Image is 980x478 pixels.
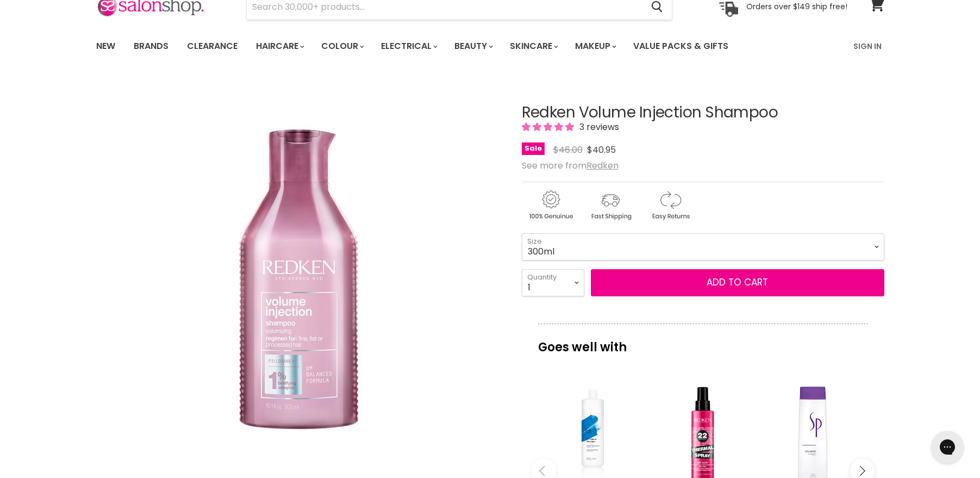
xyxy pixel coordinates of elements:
[446,35,500,58] a: Beauty
[522,142,545,155] span: Sale
[83,30,898,62] nav: Main
[502,35,565,58] a: Skincare
[522,121,576,133] span: 5.00 stars
[567,35,623,58] a: Makeup
[522,269,584,296] select: Quantity
[641,189,699,222] img: returns.gif
[248,35,311,58] a: Haircare
[591,269,884,296] button: Add to cart
[553,144,583,156] span: $46.00
[179,35,246,58] a: Clearance
[538,324,868,359] p: Goes well with
[926,427,969,467] iframe: Gorgias live chat messenger
[373,35,444,58] a: Electrical
[625,35,736,58] a: Value Packs & Gifts
[847,35,888,58] a: Sign In
[88,30,792,62] ul: Main menu
[587,144,616,156] span: $40.95
[126,35,177,58] a: Brands
[707,276,768,289] span: Add to cart
[88,35,123,58] a: New
[582,189,639,222] img: shipping.gif
[576,121,619,133] span: 3 reviews
[136,117,462,443] img: Redken Volume Injection Shampoo
[746,2,847,11] p: Orders over $149 ship free!
[313,35,371,58] a: Colour
[522,159,619,172] span: See more from
[522,189,579,222] img: genuine.gif
[522,104,884,121] h1: Redken Volume Injection Shampoo
[586,159,619,172] a: Redken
